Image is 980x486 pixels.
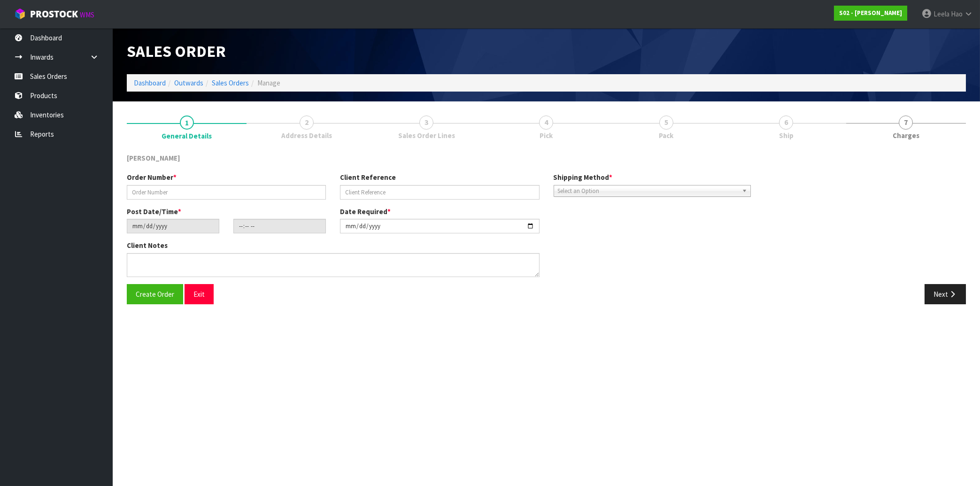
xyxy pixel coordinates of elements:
span: 1 [180,116,194,130]
span: Create Order [136,290,174,299]
label: Post Date/Time [127,207,181,216]
span: Ship [779,131,794,140]
label: Date Required [340,207,391,216]
span: Charges [893,131,919,140]
img: cube-alt.png [14,8,26,20]
a: Sales Orders [212,78,249,87]
label: Client Reference [340,172,396,182]
strong: S02 - [PERSON_NAME] [839,9,902,17]
input: Order Number [127,185,326,200]
span: Leela [934,9,949,18]
a: Outwards [174,78,203,87]
label: Order Number [127,172,177,182]
span: Manage [257,78,280,87]
span: Hao [951,9,963,18]
small: WMS [80,10,94,19]
span: Select an Option [558,185,738,197]
span: ProStock [30,8,78,20]
span: Sales Order Lines [398,131,455,140]
button: Exit [185,284,214,304]
label: Client Notes [127,240,168,250]
label: Shipping Method [554,172,613,182]
button: Next [925,284,966,304]
input: Client Reference [340,185,539,200]
span: 5 [659,116,673,130]
button: Create Order [127,284,183,304]
span: Sales Order [127,41,226,61]
span: 3 [419,116,433,130]
span: 2 [300,116,314,130]
a: Dashboard [134,78,166,87]
span: 4 [539,116,553,130]
span: 7 [899,116,913,130]
span: General Details [162,131,212,141]
span: Pick [540,131,553,140]
span: 6 [779,116,793,130]
span: [PERSON_NAME] [127,154,180,162]
span: Pack [659,131,673,140]
span: Address Details [281,131,332,140]
span: General Details [127,146,966,311]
